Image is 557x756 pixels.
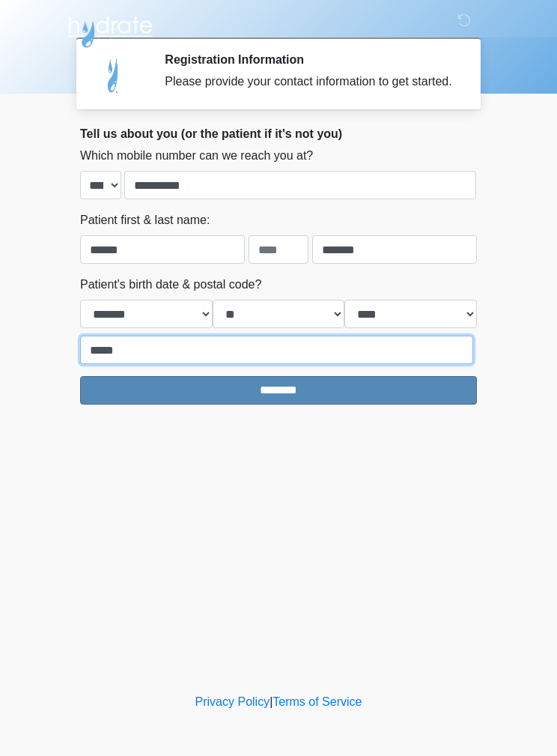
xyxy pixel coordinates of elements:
a: Privacy Policy [195,695,270,708]
img: Agent Avatar [91,52,136,97]
a: Terms of Service [273,695,362,708]
div: Please provide your contact information to get started. [165,73,454,91]
label: Patient's birth date & postal code? [80,276,261,294]
label: Which mobile number can we reach you at? [80,147,313,165]
label: Patient first & last name: [80,211,210,229]
img: Hydrate IV Bar - Flagstaff Logo [65,11,155,49]
a: | [270,695,273,708]
h2: Tell us about you (or the patient if it's not you) [80,127,477,141]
